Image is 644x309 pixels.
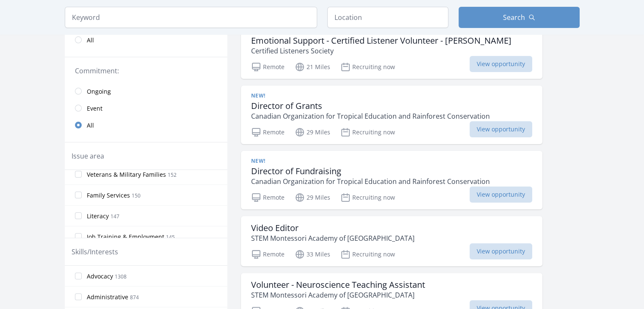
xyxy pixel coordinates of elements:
span: New! [251,92,265,99]
h3: Volunteer - Neuroscience Teaching Assistant [251,280,425,290]
p: 29 Miles [295,192,330,203]
span: Advocacy [87,272,113,281]
span: 147 [111,213,119,220]
legend: Issue area [72,151,104,161]
span: Veterans & Military Families [87,170,166,179]
input: Job Training & Employment 145 [75,233,82,240]
a: Emotional Support - Certified Listener Volunteer - [PERSON_NAME] Certified Listeners Society Remo... [241,29,542,79]
span: Job Training & Employment [87,233,164,241]
p: Recruiting now [340,62,395,72]
a: All [65,31,227,48]
a: New! Director of Grants Canadian Organization for Tropical Education and Rainforest Conservation ... [241,86,542,144]
p: Remote [251,192,285,203]
input: Keyword [65,7,317,28]
h3: Video Editor [251,223,415,233]
p: 29 Miles [295,127,330,137]
p: Canadian Organization for Tropical Education and Rainforest Conservation [251,176,490,187]
legend: Commitment: [75,66,217,76]
p: Recruiting now [340,127,395,137]
p: Certified Listeners Society [251,46,511,56]
p: Recruiting now [340,249,395,259]
span: All [87,121,94,130]
span: Administrative [87,293,128,301]
span: 1308 [115,273,127,280]
span: Search [503,12,525,22]
button: Search [459,7,580,28]
span: 150 [132,192,141,199]
span: 874 [130,294,139,301]
p: Recruiting now [340,192,395,203]
p: STEM Montessori Academy of [GEOGRAPHIC_DATA] [251,233,415,243]
a: Video Editor STEM Montessori Academy of [GEOGRAPHIC_DATA] Remote 33 Miles Recruiting now View opp... [241,216,542,266]
a: Event [65,100,227,117]
span: View opportunity [470,187,532,203]
span: Family Services [87,191,130,200]
h3: Director of Grants [251,101,490,111]
p: Canadian Organization for Tropical Education and Rainforest Conservation [251,111,490,121]
span: View opportunity [470,121,532,137]
p: STEM Montessori Academy of [GEOGRAPHIC_DATA] [251,290,425,300]
p: Remote [251,127,285,137]
span: 145 [166,234,175,241]
input: Location [327,7,448,28]
legend: Skills/Interests [72,247,118,257]
span: New! [251,158,265,164]
span: Event [87,104,102,113]
input: Literacy 147 [75,212,82,219]
span: All [87,36,94,45]
span: Ongoing [87,87,111,96]
p: Remote [251,249,285,259]
input: Family Services 150 [75,192,82,198]
input: Veterans & Military Families 152 [75,171,82,178]
input: Administrative 874 [75,293,82,300]
h3: Emotional Support - Certified Listener Volunteer - [PERSON_NAME] [251,36,511,46]
p: 33 Miles [295,249,330,259]
span: 152 [168,171,177,178]
h3: Director of Fundraising [251,166,490,176]
span: View opportunity [470,56,532,72]
p: 21 Miles [295,62,330,72]
p: Remote [251,62,285,72]
input: Advocacy 1308 [75,273,82,279]
span: View opportunity [470,243,532,259]
a: Ongoing [65,83,227,100]
span: Literacy [87,212,109,220]
a: All [65,117,227,134]
a: New! Director of Fundraising Canadian Organization for Tropical Education and Rainforest Conserva... [241,151,542,209]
